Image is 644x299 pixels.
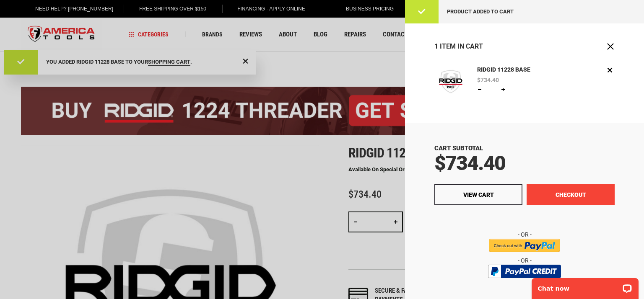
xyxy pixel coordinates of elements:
a: RIDGID 11228 BASE [475,65,533,75]
span: View Cart [463,191,494,198]
iframe: LiveChat chat widget [526,273,644,299]
span: Item in Cart [440,42,483,50]
img: RIDGID 11228 BASE [434,65,467,98]
span: Product added to cart [447,8,514,15]
button: Checkout [527,184,615,205]
span: $734.40 [434,151,505,175]
a: View Cart [434,184,522,205]
span: Cart Subtotal [434,144,483,152]
img: btn_bml_text.png [493,280,556,289]
span: $734.40 [477,77,499,83]
span: 1 [434,42,438,50]
button: Close [606,42,615,51]
a: RIDGID 11228 BASE [434,65,467,100]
